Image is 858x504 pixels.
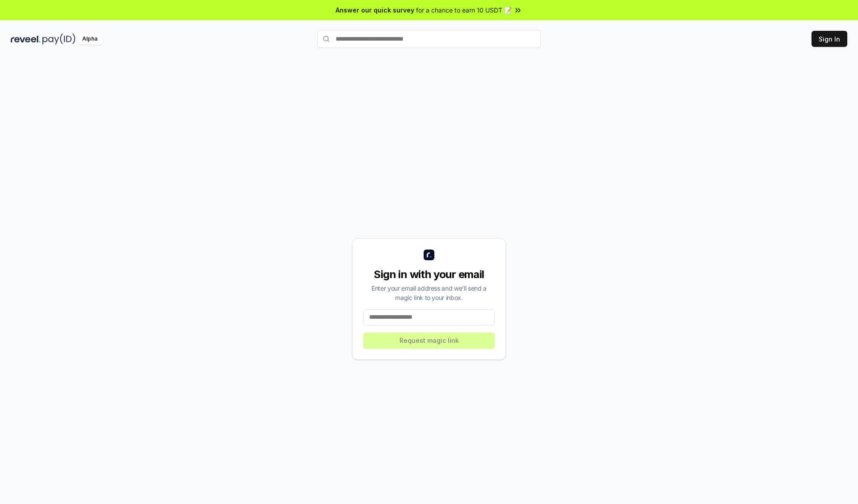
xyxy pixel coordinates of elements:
button: Sign In [812,31,847,47]
div: Sign in with your email [363,267,495,282]
img: logo_small [424,250,434,260]
span: Answer our quick survey [336,5,414,15]
img: reveel_dark [11,33,41,45]
img: pay_id [42,33,76,45]
div: Alpha [77,33,102,45]
span: for a chance to earn 10 USDT 📝 [416,5,512,15]
div: Enter your email address and we’ll send a magic link to your inbox. [363,283,495,302]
